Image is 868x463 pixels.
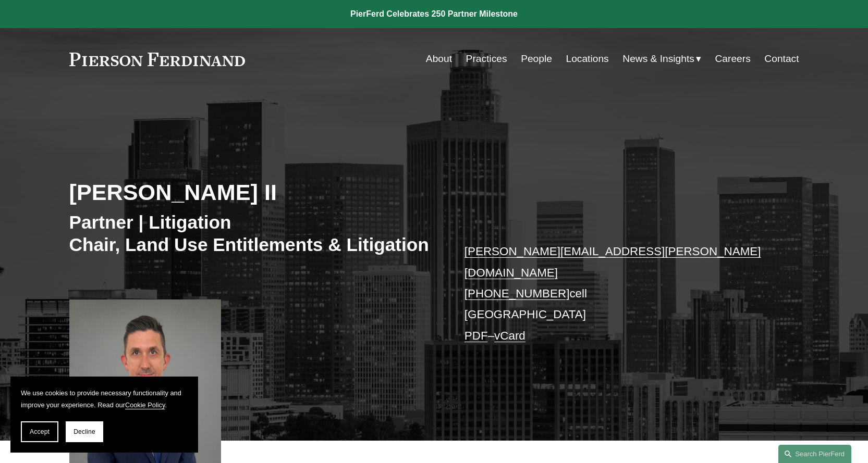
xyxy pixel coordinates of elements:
a: vCard [494,329,525,342]
section: Cookie banner [10,377,198,453]
p: cell [GEOGRAPHIC_DATA] – [464,241,768,346]
a: Locations [566,49,609,69]
p: We use cookies to provide necessary functionality and improve your experience. Read our . [21,387,188,411]
a: PDF [464,329,488,342]
a: Careers [715,49,750,69]
a: Contact [764,49,799,69]
h2: [PERSON_NAME] II [69,179,434,206]
a: [PERSON_NAME][EMAIL_ADDRESS][PERSON_NAME][DOMAIN_NAME] [464,245,761,279]
span: Accept [30,428,50,435]
a: Practices [466,49,507,69]
a: People [521,49,552,69]
span: Decline [74,428,95,435]
h3: Partner | Litigation Chair, Land Use Entitlements & Litigation [69,211,434,256]
span: News & Insights [622,50,694,68]
a: [PHONE_NUMBER] [464,287,570,300]
a: About [426,49,452,69]
button: Accept [21,421,58,442]
a: Search this site [778,445,851,463]
button: Decline [66,421,103,442]
a: Cookie Policy [125,401,165,409]
a: folder dropdown [622,49,701,69]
